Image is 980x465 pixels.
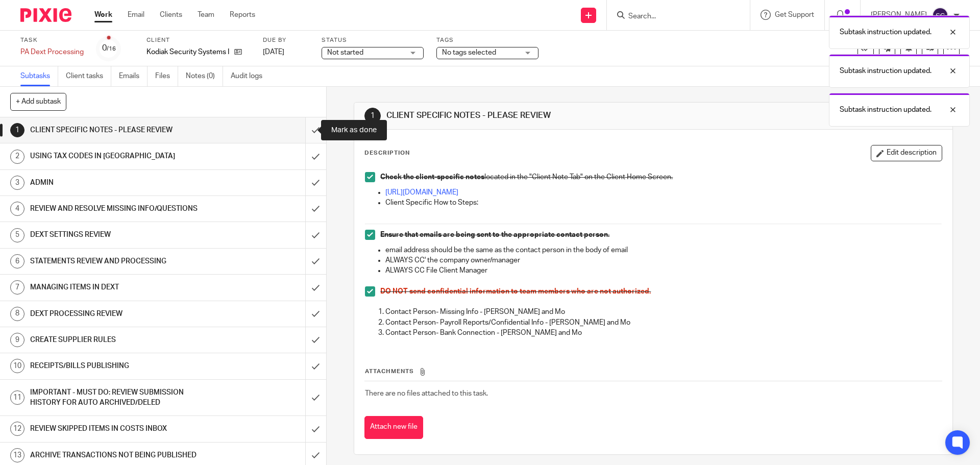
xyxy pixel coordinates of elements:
p: Subtask instruction updated. [840,105,932,115]
span: Not started [327,49,363,56]
span: [DATE] [263,48,284,56]
p: email address should be the same as the contact person in the body of email [385,245,941,255]
p: Client Specific How to Steps: [385,198,941,218]
a: Notes (0) [186,66,223,86]
label: Status [322,36,424,44]
button: Attach new file [364,416,423,439]
a: Reports [230,10,255,20]
div: 1 [364,108,381,124]
h1: USING TAX CODES IN [GEOGRAPHIC_DATA] [30,149,207,164]
p: Subtask instruction updated. [840,27,932,37]
button: + Add subtask [10,93,66,110]
a: [URL][DOMAIN_NAME] [385,189,458,196]
label: Client [146,36,250,44]
h1: REVIEW AND RESOLVE MISSING INFO/QUESTIONS [30,201,207,216]
div: 8 [10,307,24,321]
label: Due by [263,36,309,44]
div: 7 [10,280,24,295]
p: Contact Person- Missing Info - [PERSON_NAME] and Mo [385,307,941,317]
p: Contact Person- Bank Connection - [PERSON_NAME] and Mo [385,328,941,338]
label: Tags [436,36,538,44]
strong: Check the client-specific notes [380,174,484,181]
h1: CLIENT SPECIFIC NOTES - PLEASE REVIEW [30,123,207,138]
h1: IMPORTANT - MUST DO: REVIEW SUBMISSION HISTORY FOR AUTO ARCHIVED/DELED [30,385,207,411]
a: Files [155,66,178,86]
h1: CREATE SUPPLIER RULES [30,332,207,348]
div: 9 [10,333,24,347]
h1: ARCHIVE TRANSACTIONS NOT BEING PUBLISHED [30,448,207,463]
span: Attachments [365,369,414,374]
div: 4 [10,202,24,216]
a: Team [198,10,214,20]
p: Kodiak Security Systems Inc [146,47,229,57]
a: Emails [119,66,148,86]
a: Email [128,10,144,20]
h1: RECEIPTS/BILLS PUBLISHING [30,358,207,374]
div: PA Dext Processing [20,47,84,57]
h1: CLIENT SPECIFIC NOTES - PLEASE REVIEW [386,110,675,121]
div: 12 [10,422,24,436]
span: No tags selected [442,49,496,56]
span: DO NOT send confidential information to team members who are not authorized. [380,288,651,295]
label: Task [20,36,84,44]
a: Client tasks [66,66,111,86]
button: Edit description [871,145,942,161]
div: 5 [10,228,24,242]
p: located in the "Client Note Tab" on the Client Home Screen. [380,172,941,182]
h1: MANAGING ITEMS IN DEXT [30,280,207,295]
div: 13 [10,448,24,462]
div: 0 [102,42,116,54]
span: There are no files attached to this task. [365,390,488,397]
img: svg%3E [932,7,948,23]
div: 1 [10,123,24,137]
p: ALWAYS CC' the company owner/manager [385,255,941,265]
p: Subtask instruction updated. [840,66,932,76]
p: ALWAYS CC File Client Manager [385,265,941,276]
a: Clients [160,10,182,20]
div: 2 [10,150,24,164]
h1: ADMIN [30,175,207,190]
a: Audit logs [231,66,270,86]
a: Work [94,10,112,20]
h1: DEXT SETTINGS REVIEW [30,227,207,242]
h1: REVIEW SKIPPED ITEMS IN COSTS INBOX [30,421,207,436]
strong: Ensure that emails are being sent to the appropriate contact person. [380,231,609,238]
h1: STATEMENTS REVIEW AND PROCESSING [30,254,207,269]
a: Subtasks [20,66,58,86]
div: 11 [10,390,24,405]
div: 3 [10,176,24,190]
small: /16 [107,46,116,52]
div: 10 [10,359,24,373]
div: 6 [10,254,24,268]
img: Pixie [20,8,71,22]
p: Contact Person- Payroll Reports/Confidential Info - [PERSON_NAME] and Mo [385,317,941,328]
h1: DEXT PROCESSING REVIEW [30,306,207,322]
p: Description [364,149,410,157]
